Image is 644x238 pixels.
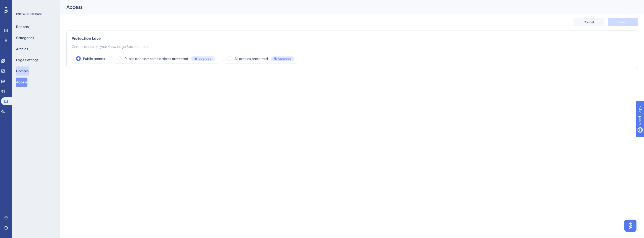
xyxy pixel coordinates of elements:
div: Access [66,4,625,11]
span: Cancel [584,20,594,24]
button: Categories [16,33,34,42]
div: Control access to your Knowledge Base content. [72,44,633,50]
button: Cancel [574,18,604,26]
div: KNOWLEDGE BASE [16,12,42,16]
span: Upgrade [278,57,291,61]
span: Public access + some articles protected [125,56,188,62]
iframe: UserGuiding AI Assistant Launcher [623,218,638,233]
button: Reports [16,22,29,31]
button: Save [608,18,638,26]
span: All articles protected [234,56,268,62]
button: Page Settings [16,55,38,64]
span: Save [619,20,626,24]
span: Upgrade [198,57,211,61]
span: Need Help? [12,1,31,7]
button: Articles [16,44,28,53]
button: Access [16,78,27,87]
div: Protection Level [72,36,633,42]
button: Domain [16,66,29,76]
label: Public access [83,56,105,62]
